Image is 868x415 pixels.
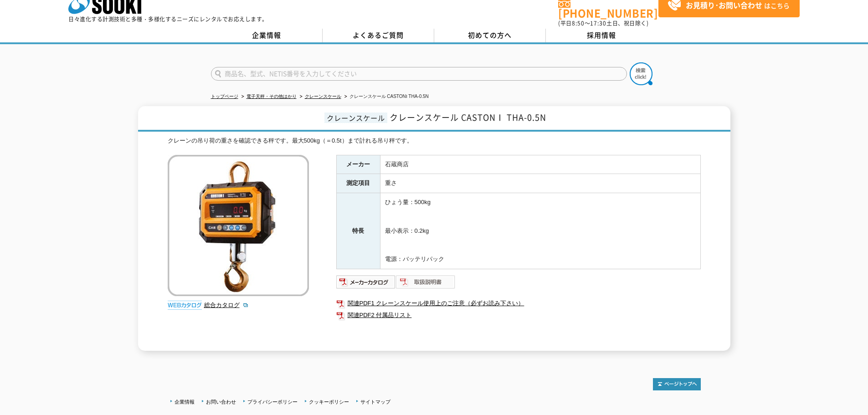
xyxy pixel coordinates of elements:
[336,275,396,289] img: メーカーカタログ
[168,155,309,296] img: クレーンスケール CASTONⅠ THA-0.5N
[324,113,387,123] span: クレーンスケール
[336,297,701,309] a: 関連PDF1 クレーンスケール使用上のご注意（必ずお読み下さい）
[558,19,648,27] span: (平日 ～ 土日、祝日除く)
[630,62,652,85] img: btn_search.png
[468,30,512,40] span: 初めての方へ
[380,174,700,193] td: 重さ
[168,136,701,146] div: クレーンの吊り荷の重さを確認できる秤です。最大500kg（＝0.5t）まで計れる吊り秤です。
[396,281,456,287] a: 取扱説明書
[336,193,380,269] th: 特長
[247,399,298,405] a: プライバシーポリシー
[204,302,249,308] a: 総合カタログ
[175,399,195,405] a: 企業情報
[211,29,323,42] a: 企業情報
[434,29,546,42] a: 初めての方へ
[323,29,434,42] a: よくあるご質問
[360,399,390,405] a: サイトマップ
[336,281,396,287] a: メーカーカタログ
[396,275,456,289] img: 取扱説明書
[211,94,238,99] a: トップページ
[211,67,627,81] input: 商品名、型式、NETIS番号を入力してください
[380,155,700,174] td: 石蔵商店
[590,19,606,27] span: 17:30
[309,399,349,405] a: クッキーポリシー
[336,309,701,321] a: 関連PDF2 付属品リスト
[336,155,380,174] th: メーカー
[546,29,657,42] a: 採用情報
[247,94,297,99] a: 電子天秤・その他はかり
[168,301,202,310] img: webカタログ
[343,92,429,102] li: クレーンスケール CASTONⅠ THA-0.5N
[572,19,585,27] span: 8:50
[380,193,700,269] td: ひょう量：500kg 最小表示：0.2kg 電源：バッテリパック
[68,16,268,22] p: 日々進化する計測技術と多種・多様化するニーズにレンタルでお応えします。
[653,378,701,390] img: トップページへ
[305,94,341,99] a: クレーンスケール
[390,111,546,123] span: クレーンスケール CASTONⅠ THA-0.5N
[206,399,236,405] a: お問い合わせ
[336,174,380,193] th: 測定項目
